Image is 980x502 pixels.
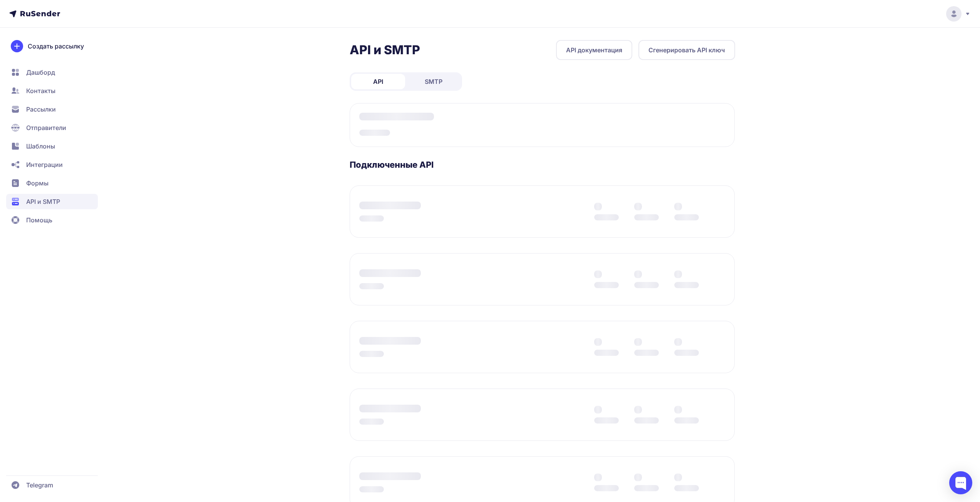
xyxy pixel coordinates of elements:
span: Дашборд [26,68,55,77]
span: API [373,77,383,86]
a: SMTP [407,74,461,89]
button: Сгенерировать API ключ [638,40,735,60]
span: Помощь [26,215,52,225]
span: Рассылки [26,105,56,114]
span: Интеграции [26,160,63,169]
span: Telegram [26,480,53,490]
a: API [351,74,405,89]
h3: Подключенные API [350,159,735,170]
span: API и SMTP [26,197,60,206]
h2: API и SMTP [350,42,420,58]
span: Создать рассылку [28,42,84,51]
span: Шаблоны [26,142,55,151]
a: Telegram [6,477,98,493]
span: SMTP [425,77,442,86]
span: Формы [26,178,49,188]
span: Контакты [26,86,55,95]
a: API документация [556,40,632,60]
span: Отправители [26,123,66,132]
